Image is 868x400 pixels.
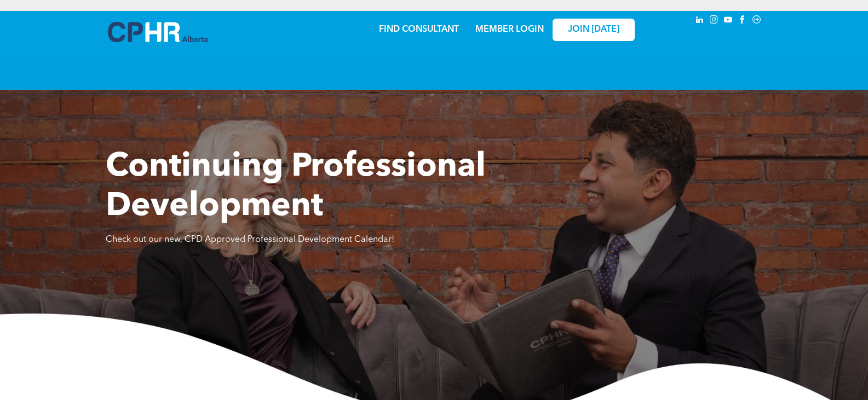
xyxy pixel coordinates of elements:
a: Social network [751,14,763,28]
a: linkedin [694,14,706,28]
a: FIND CONSULTANT [379,25,459,34]
a: JOIN [DATE] [553,19,635,41]
a: instagram [708,14,720,28]
span: Continuing Professional Development [106,151,486,223]
span: Check out our new, CPD Approved Professional Development Calendar! [106,235,394,244]
a: youtube [722,14,734,28]
a: MEMBER LOGIN [475,25,544,34]
img: A blue and white logo for cp alberta [108,22,208,42]
a: facebook [737,14,749,28]
span: JOIN [DATE] [568,25,619,35]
